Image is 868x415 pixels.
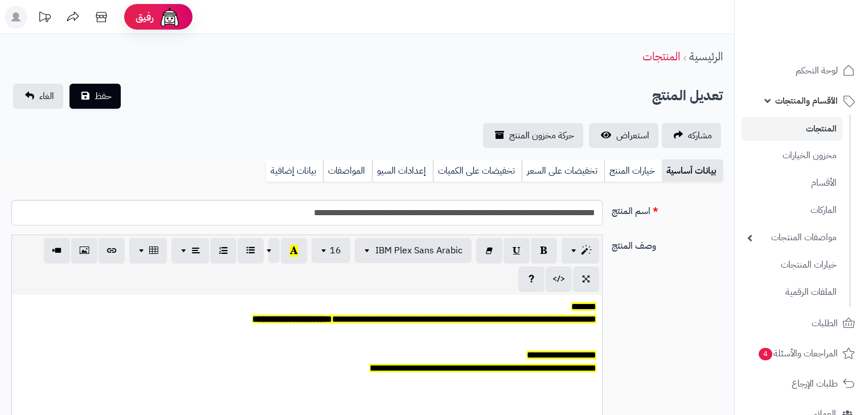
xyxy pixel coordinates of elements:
[95,89,112,103] span: حفظ
[742,310,861,337] a: الطلبات
[759,348,772,360] span: 4
[742,57,861,84] a: لوحة التحكم
[742,280,842,305] a: الملفات الرقمية
[39,89,54,103] span: الغاء
[13,84,63,109] a: الغاء
[266,159,323,182] a: بيانات إضافية
[372,159,433,182] a: إعدادات السيو
[616,129,649,142] span: استعراض
[662,159,723,182] a: بيانات أساسية
[158,6,181,28] img: ai-face.png
[742,198,842,223] a: الماركات
[642,48,680,65] a: المنتجات
[796,63,838,79] span: لوحة التحكم
[689,48,723,65] a: الرئيسية
[662,123,721,148] a: مشاركه
[607,200,727,218] label: اسم المنتج
[355,238,472,263] button: IBM Plex Sans Arabic
[323,159,372,182] a: المواصفات
[812,315,838,331] span: الطلبات
[775,93,838,109] span: الأقسام والمنتجات
[742,340,861,367] a: المراجعات والأسئلة4
[604,159,662,182] a: خيارات المنتج
[742,143,842,168] a: مخزون الخيارات
[433,159,522,182] a: تخفيضات على الكميات
[742,171,842,195] a: الأقسام
[136,10,154,24] span: رفيق
[792,376,838,392] span: طلبات الإرجاع
[375,244,462,257] span: IBM Plex Sans Arabic
[742,253,842,277] a: خيارات المنتجات
[758,346,838,361] span: المراجعات والأسئلة
[483,123,583,148] a: حركة مخزون المنتج
[652,84,723,108] h2: تعديل المنتج
[589,123,658,148] a: استعراض
[30,6,59,31] a: تحديثات المنصة
[509,129,574,142] span: حركة مخزون المنتج
[522,159,604,182] a: تخفيضات على السعر
[607,235,727,253] label: وصف المنتج
[742,370,861,397] a: طلبات الإرجاع
[742,117,842,141] a: المنتجات
[742,225,842,250] a: مواصفات المنتجات
[688,129,712,142] span: مشاركه
[330,244,341,257] span: 16
[312,238,350,263] button: 16
[69,84,121,109] button: حفظ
